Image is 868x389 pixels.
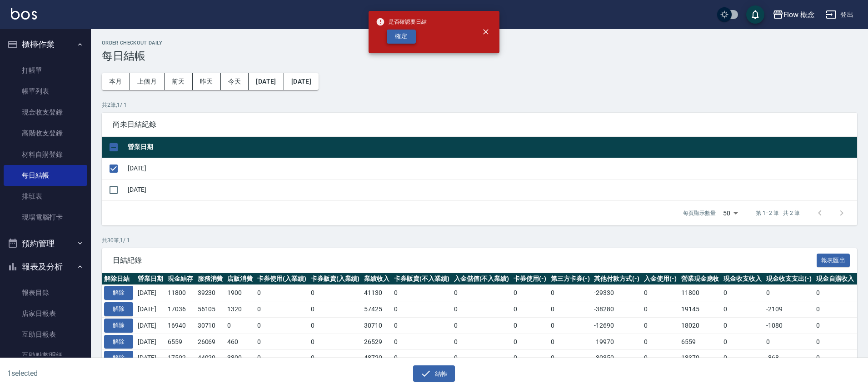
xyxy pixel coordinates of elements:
[135,334,165,350] td: [DATE]
[221,73,249,90] button: 今天
[769,5,819,24] button: Flow 概念
[549,285,592,301] td: 0
[679,334,722,350] td: 6559
[719,201,741,225] div: 50
[195,301,225,318] td: 56105
[249,73,284,90] button: [DATE]
[104,335,133,349] button: 解除
[309,317,362,334] td: 0
[4,165,87,186] a: 每日結帳
[642,301,679,318] td: 0
[392,350,452,366] td: 0
[592,273,642,285] th: 其他付款方式(-)
[255,301,309,318] td: 0
[683,209,716,217] p: 每頁顯示數量
[4,123,87,144] a: 高階收支登錄
[721,301,764,318] td: 0
[225,350,255,366] td: 3800
[511,285,549,301] td: 0
[822,6,857,23] button: 登出
[679,350,722,366] td: 18370
[113,256,817,265] span: 日結紀錄
[814,285,857,301] td: 0
[165,334,195,350] td: 6559
[592,334,642,350] td: -19970
[642,350,679,366] td: 0
[225,301,255,318] td: 1320
[4,144,87,165] a: 材料自購登錄
[679,285,722,301] td: 11800
[642,334,679,350] td: 0
[135,285,165,301] td: [DATE]
[679,301,722,318] td: 19145
[125,158,857,179] td: [DATE]
[4,303,87,324] a: 店家日報表
[592,285,642,301] td: -29330
[592,350,642,366] td: -30350
[102,236,857,244] p: 共 30 筆, 1 / 1
[452,317,512,334] td: 0
[225,317,255,334] td: 0
[125,137,857,158] th: 營業日期
[392,285,452,301] td: 0
[130,73,165,90] button: 上個月
[195,350,225,366] td: 44920
[362,334,392,350] td: 26529
[225,285,255,301] td: 1900
[764,273,814,285] th: 現金收支支出(-)
[549,273,592,285] th: 第三方卡券(-)
[309,350,362,366] td: 0
[4,207,87,228] a: 現場電腦打卡
[376,17,427,26] span: 是否確認要日結
[4,345,87,366] a: 互助點數明細
[4,186,87,207] a: 排班表
[392,317,452,334] td: 0
[362,350,392,366] td: 48720
[592,317,642,334] td: -12690
[125,179,857,200] td: [DATE]
[225,273,255,285] th: 店販消費
[642,273,679,285] th: 入金使用(-)
[4,232,87,255] button: 預約管理
[165,273,195,285] th: 現金結存
[4,324,87,345] a: 互助日報表
[721,334,764,350] td: 0
[511,317,549,334] td: 0
[452,334,512,350] td: 0
[549,317,592,334] td: 0
[362,317,392,334] td: 30710
[309,285,362,301] td: 0
[476,22,496,42] button: close
[511,301,549,318] td: 0
[721,350,764,366] td: 0
[392,273,452,285] th: 卡券販賣(不入業績)
[104,351,133,365] button: 解除
[4,33,87,56] button: 櫃檯作業
[135,317,165,334] td: [DATE]
[392,301,452,318] td: 0
[392,334,452,350] td: 0
[165,73,193,90] button: 前天
[452,285,512,301] td: 0
[195,317,225,334] td: 30710
[362,301,392,318] td: 57425
[592,301,642,318] td: -38280
[817,254,850,268] button: 報表匯出
[225,334,255,350] td: 460
[104,302,133,316] button: 解除
[4,81,87,102] a: 帳單列表
[104,319,133,333] button: 解除
[764,334,814,350] td: 0
[193,73,221,90] button: 昨天
[511,350,549,366] td: 0
[817,255,850,264] a: 報表匯出
[165,317,195,334] td: 16940
[102,40,857,46] h2: Order checkout daily
[195,285,225,301] td: 39230
[679,273,722,285] th: 營業現金應收
[135,273,165,285] th: 營業日期
[255,334,309,350] td: 0
[4,255,87,279] button: 報表及分析
[764,350,814,366] td: -868
[102,73,130,90] button: 本月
